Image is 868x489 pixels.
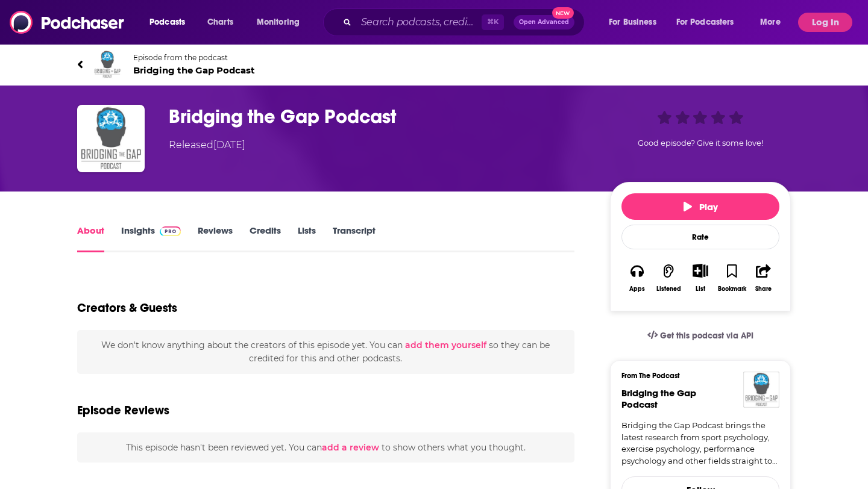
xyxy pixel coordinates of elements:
div: Released [DATE] [169,138,245,152]
span: Play [684,201,718,213]
button: Share [748,256,779,300]
button: open menu [248,13,315,32]
span: For Business [609,14,656,31]
button: add them yourself [405,340,486,350]
a: About [77,225,104,252]
span: Charts [207,14,233,31]
img: Bridging the Gap Podcast [93,50,122,79]
button: open menu [600,13,671,32]
button: Open AdvancedNew [514,15,574,30]
span: New [552,7,574,19]
div: Show More ButtonList [685,256,716,300]
input: Search podcasts, credits, & more... [356,13,482,32]
button: open menu [752,13,796,32]
button: open menu [141,13,201,32]
img: Podchaser - Follow, Share and Rate Podcasts [10,11,125,34]
a: Bridging the Gap PodcastEpisode from the podcastBridging the Gap Podcast [77,50,434,79]
div: List [696,285,705,293]
span: Open Advanced [519,19,569,25]
div: Rate [621,225,779,249]
h1: Bridging the Gap Podcast [169,105,591,128]
button: Show More Button [688,264,712,277]
a: Transcript [333,225,376,252]
a: Bridging the Gap Podcast brings the latest research from sport psychology, exercise psychology, p... [621,420,779,467]
div: Bookmark [718,285,746,293]
h3: From The Podcast [621,372,770,380]
span: Podcasts [149,14,185,31]
div: Share [755,285,772,293]
span: More [760,14,781,31]
img: Podchaser Pro [160,226,181,236]
img: Bridging the Gap Podcast [77,105,145,172]
a: Reviews [198,225,233,252]
div: Apps [629,285,645,293]
a: Get this podcast via API [638,321,763,350]
button: open menu [668,13,752,32]
span: This episode hasn't been reviewed yet. You can to show others what you thought. [126,442,526,453]
button: Log In [798,13,852,32]
span: Episode from the podcast [133,53,255,62]
button: add a review [322,441,379,454]
div: Listened [656,285,681,293]
span: ⌘ K [482,14,504,30]
a: InsightsPodchaser Pro [121,225,181,252]
span: Bridging the Gap Podcast [133,64,255,76]
h2: Creators & Guests [77,301,177,316]
span: Good episode? Give it some love! [638,139,763,148]
img: Bridging the Gap Podcast [743,372,779,408]
a: Charts [200,13,241,32]
button: Bookmark [716,256,747,300]
span: For Podcasters [676,14,734,31]
button: Play [621,193,779,220]
a: Bridging the Gap Podcast [621,387,696,410]
span: We don't know anything about the creators of this episode yet . You can so they can be credited f... [101,340,550,364]
a: Credits [250,225,281,252]
button: Listened [653,256,684,300]
button: Apps [621,256,653,300]
div: Search podcasts, credits, & more... [335,8,596,36]
span: Monitoring [257,14,300,31]
a: Lists [298,225,316,252]
h3: Episode Reviews [77,403,169,418]
span: Get this podcast via API [660,331,753,341]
